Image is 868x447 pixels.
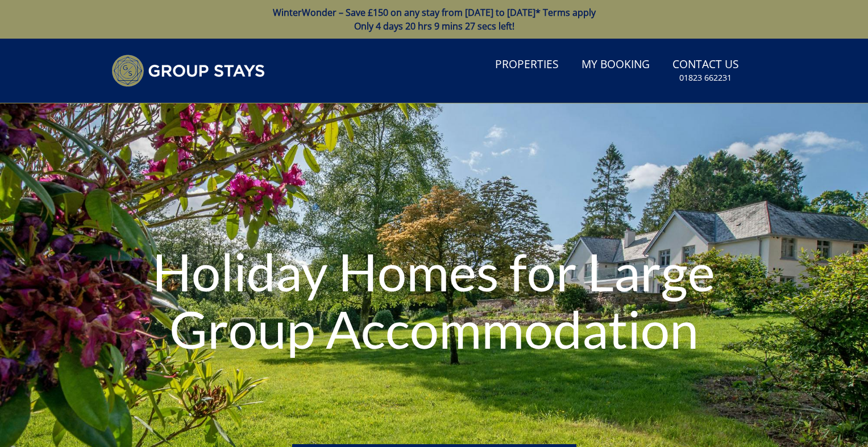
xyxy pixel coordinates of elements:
img: Group Stays [111,55,265,87]
span: Only 4 days 20 hrs 9 mins 27 secs left! [354,20,514,32]
a: Contact Us01823 662231 [668,52,744,89]
small: 01823 662231 [679,72,732,83]
a: My Booking [577,52,654,78]
h1: Holiday Homes for Large Group Accommodation [130,220,738,381]
a: Properties [491,52,563,78]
